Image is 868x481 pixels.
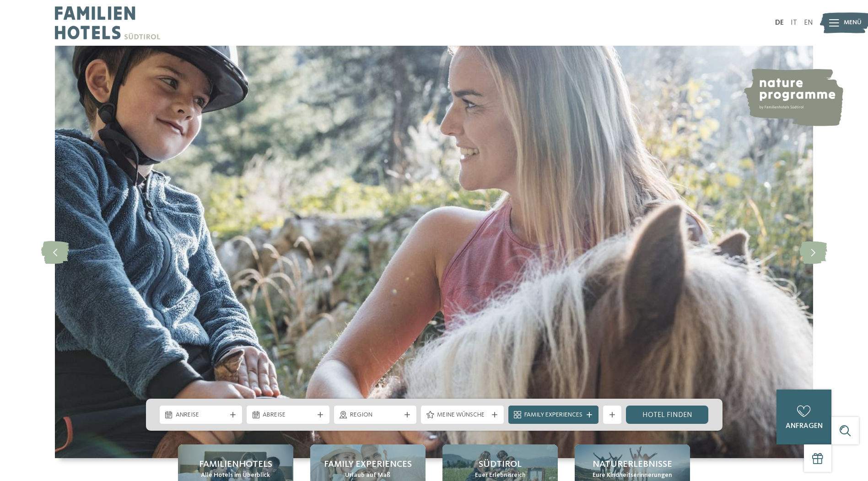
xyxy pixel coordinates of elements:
[743,69,843,126] img: nature programme by Familienhotels Südtirol
[593,458,672,471] span: Naturerlebnisse
[437,411,488,420] span: Meine Wünsche
[176,411,226,420] span: Anreise
[844,18,862,27] span: Menü
[804,19,813,27] a: EN
[263,411,313,420] span: Abreise
[201,471,270,480] span: Alle Hotels im Überblick
[524,411,582,420] span: Family Experiences
[479,458,522,471] span: Südtirol
[324,458,412,471] span: Family Experiences
[775,19,784,27] a: DE
[786,422,823,430] span: anfragen
[593,471,672,480] span: Eure Kindheitserinnerungen
[776,390,831,444] a: anfragen
[55,46,813,458] img: Familienhotels Südtirol: The happy family places
[791,19,797,27] a: IT
[350,411,401,420] span: Region
[475,471,526,480] span: Euer Erlebnisreich
[345,471,390,480] span: Urlaub auf Maß
[626,406,709,424] a: Hotel finden
[199,458,272,471] span: Familienhotels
